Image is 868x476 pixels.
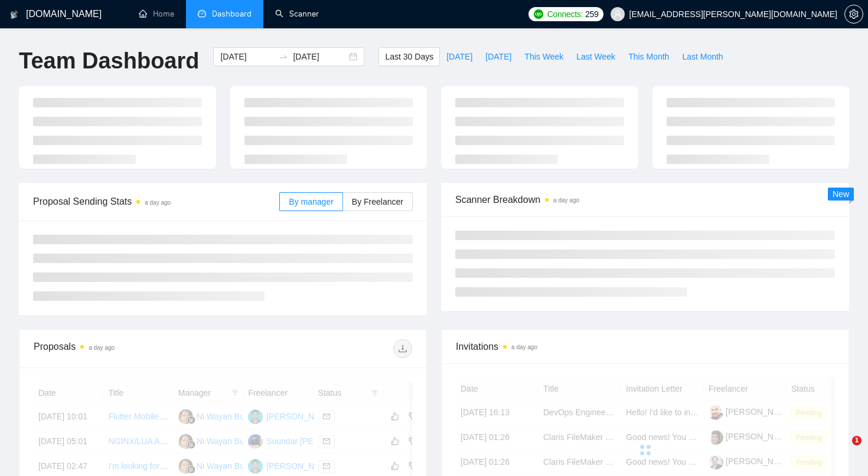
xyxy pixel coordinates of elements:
[547,8,583,21] span: Connects:
[585,8,598,21] span: 259
[293,50,347,63] input: End date
[10,5,18,24] img: logo
[385,50,433,63] span: Last 30 Days
[676,47,729,66] button: Last Month
[833,189,849,199] span: New
[198,9,206,18] span: dashboard
[518,47,570,66] button: This Week
[534,9,543,19] img: upwork-logo.png
[378,47,440,66] button: Last 30 Days
[446,50,472,63] span: [DATE]
[622,47,676,66] button: This Month
[19,47,199,75] h1: Team Dashboard
[844,5,863,24] button: setting
[212,9,252,19] span: Dashboard
[352,197,403,206] span: By Freelancer
[553,197,579,203] time: a day ago
[220,50,274,63] input: Start date
[279,52,288,61] span: to
[682,50,723,63] span: Last Month
[289,197,333,206] span: By manager
[33,194,279,209] span: Proposal Sending Stats
[479,47,518,66] button: [DATE]
[511,344,537,350] time: a day ago
[576,50,615,63] span: Last Week
[89,344,115,351] time: a day ago
[456,339,834,354] span: Invitations
[852,436,862,445] span: 1
[145,199,171,206] time: a day ago
[614,10,622,18] span: user
[524,50,563,63] span: This Week
[440,47,479,66] button: [DATE]
[570,47,622,66] button: Last Week
[279,52,288,61] span: swap-right
[844,9,863,19] a: setting
[845,9,863,19] span: setting
[485,50,511,63] span: [DATE]
[455,192,835,207] span: Scanner Breakdown
[828,436,856,464] iframe: Intercom live chat
[34,339,223,358] div: Proposals
[275,9,319,19] a: searchScanner
[139,9,174,19] a: homeHome
[628,50,669,63] span: This Month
